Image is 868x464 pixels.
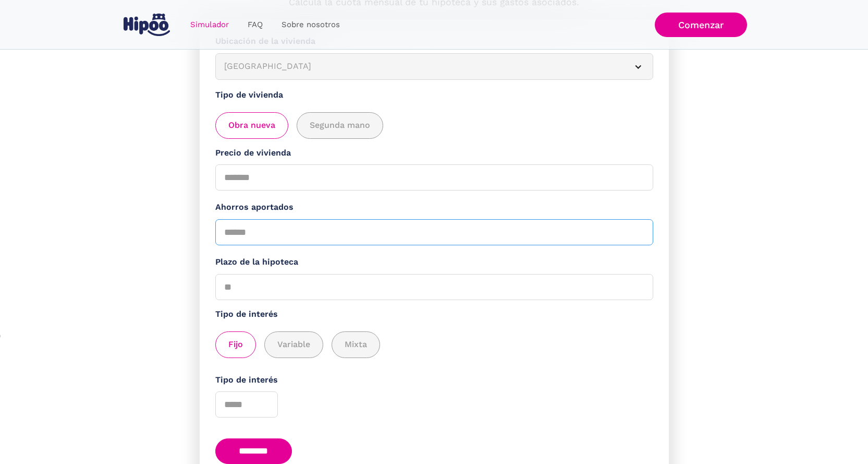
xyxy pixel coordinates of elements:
span: Fijo [228,338,243,351]
label: Tipo de vivienda [215,89,653,102]
span: Obra nueva [228,119,275,132]
div: [GEOGRAPHIC_DATA] [224,60,619,73]
span: Variable [277,338,310,351]
a: home [121,9,173,40]
a: FAQ [238,15,272,35]
label: Ahorros aportados [215,201,653,214]
div: add_description_here [215,112,653,139]
span: Mixta [345,338,367,351]
label: Precio de vivienda [215,147,653,160]
a: Comenzar [655,13,747,37]
label: Tipo de interés [215,308,653,321]
label: Plazo de la hipoteca [215,256,653,269]
span: Segunda mano [310,119,370,132]
article: [GEOGRAPHIC_DATA] [215,53,653,80]
div: add_description_here [215,331,653,358]
label: Tipo de interés [215,374,653,387]
a: Sobre nosotros [272,15,349,35]
a: Simulador [181,15,238,35]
